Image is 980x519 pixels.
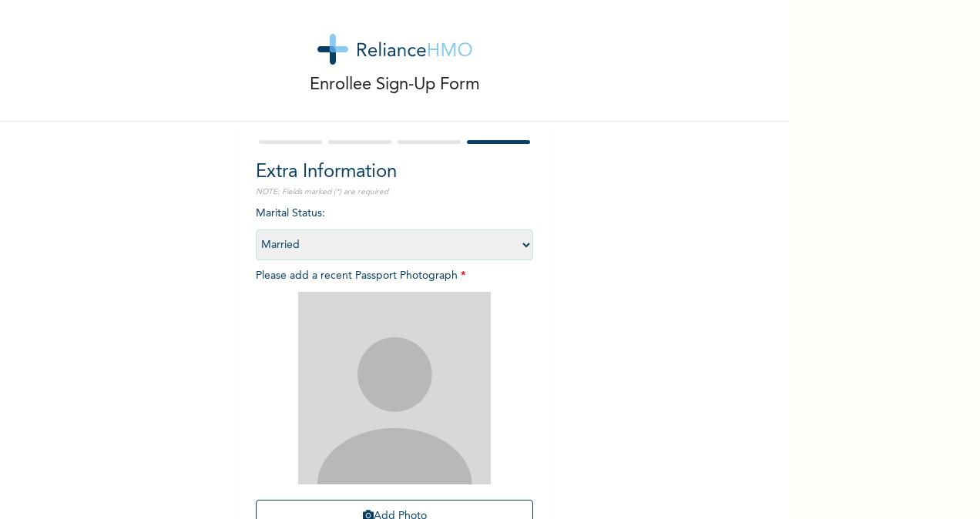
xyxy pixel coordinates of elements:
[298,292,491,484] img: Crop
[256,208,533,250] span: Marital Status :
[317,34,472,65] img: logo
[256,159,533,186] h2: Extra Information
[310,72,480,98] p: Enrollee Sign-Up Form
[256,186,533,198] p: NOTE: Fields marked (*) are required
